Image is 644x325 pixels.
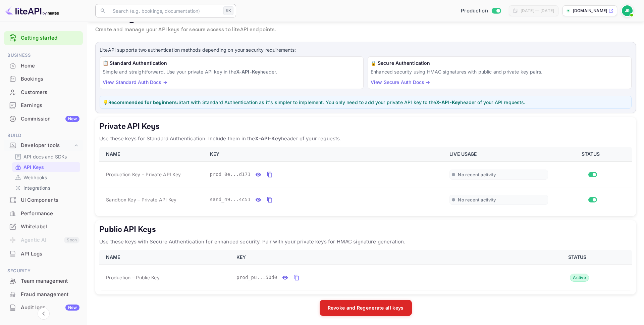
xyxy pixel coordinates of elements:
[206,147,446,162] th: KEY
[103,68,361,75] p: Simple and straightforward. Use your private API key in the header.
[21,75,79,83] div: Bookings
[103,99,629,106] p: 💡 Start with Standard Authentication as it's simpler to implement. You only need to add your priv...
[210,196,251,203] span: sand_49...4c51
[103,79,167,85] a: View Standard Auth Docs →
[21,277,79,285] div: Team management
[15,153,77,160] a: API docs and SDKs
[223,6,233,15] div: ⌘K
[371,68,629,75] p: Enhanced security using HMAC signatures with public and private key pairs.
[99,147,206,162] th: NAME
[21,210,79,218] div: Performance
[21,115,79,123] div: Commission
[99,135,632,143] p: Use these keys for Standard Authentication. Include them in the header of your requests.
[99,250,632,290] table: public api keys table
[21,34,79,42] a: Getting started
[95,26,636,34] p: Create and manage your API keys for secure access to liteAPI endpoints.
[38,308,50,320] button: Collapse navigation
[210,171,251,178] span: prod_0e...d171
[15,174,77,181] a: Webhooks
[4,247,83,260] a: API Logs
[458,7,503,15] div: Switch to Sandbox mode
[622,5,633,16] img: John A Richards
[21,142,73,149] div: Developer tools
[371,79,430,85] a: View Secure Auth Docs →
[21,223,79,231] div: Whitelabel
[4,86,83,99] div: Customers
[106,171,181,178] span: Production Key – Private API Key
[106,196,176,203] span: Sandbox Key – Private API Key
[458,172,496,178] span: No recent activity
[4,220,83,233] a: Whitelabel
[95,11,636,25] p: API Keys
[4,86,83,98] a: Customers
[4,275,83,287] a: Team management
[4,207,83,220] div: Performance
[21,89,79,96] div: Customers
[65,116,79,122] div: New
[21,102,79,109] div: Earnings
[23,164,44,171] p: API Keys
[4,140,83,151] div: Developer tools
[4,112,83,126] div: CommissionNew
[15,164,77,171] a: API Keys
[23,184,50,191] p: Integrations
[5,5,59,16] img: LiteAPI logo
[99,238,632,246] p: Use these keys with Secure Authentication for enhanced security. Pair with your private keys for ...
[236,274,277,281] span: prod_pu...50d0
[4,275,83,288] div: Team management
[99,224,632,235] h5: Public API Keys
[12,152,80,161] div: API docs and SDKs
[23,174,47,181] p: Webhooks
[4,59,83,72] a: Home
[100,46,632,54] p: LiteAPI supports two authentication methods depending on your security requirements:
[65,305,79,311] div: New
[21,250,79,258] div: API Logs
[108,99,178,105] strong: Recommended for beginners:
[461,7,488,15] span: Production
[21,291,79,298] div: Fraud management
[21,62,79,70] div: Home
[4,99,83,111] a: Earnings
[109,4,221,17] input: Search (e.g. bookings, documentation)
[4,52,83,59] span: Business
[106,274,160,281] span: Production – Public Key
[525,250,632,265] th: STATUS
[4,99,83,112] div: Earnings
[4,31,83,45] div: Getting started
[12,183,80,193] div: Integrations
[4,73,83,85] a: Bookings
[103,59,361,67] h6: 📋 Standard Authentication
[232,250,525,265] th: KEY
[436,99,460,105] strong: X-API-Key
[4,59,83,73] div: Home
[4,288,83,300] a: Fraud management
[371,59,629,67] h6: 🔒 Secure Authentication
[4,288,83,301] div: Fraud management
[21,196,79,204] div: UI Components
[320,300,412,316] button: Revoke and Regenerate all keys
[573,8,607,14] p: [DOMAIN_NAME]
[521,8,554,14] div: [DATE] — [DATE]
[99,250,232,265] th: NAME
[4,267,83,275] span: Security
[445,147,552,162] th: LIVE USAGE
[12,173,80,182] div: Webhooks
[12,162,80,172] div: API Keys
[4,112,83,125] a: CommissionNew
[4,207,83,220] a: Performance
[23,153,67,160] p: API docs and SDKs
[4,194,83,206] a: UI Components
[255,135,281,142] strong: X-API-Key
[4,132,83,139] span: Build
[4,247,83,261] div: API Logs
[21,304,79,312] div: Audit logs
[570,274,589,282] div: Active
[99,121,632,132] h5: Private API Keys
[4,301,83,314] a: Audit logsNew
[458,197,496,203] span: No recent activity
[15,184,77,191] a: Integrations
